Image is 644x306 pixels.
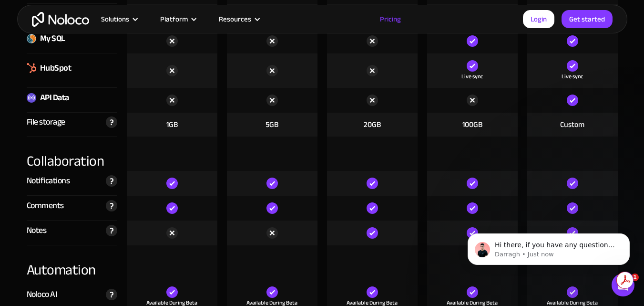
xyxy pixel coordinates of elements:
[101,13,129,25] div: Solutions
[40,91,69,105] div: API Data
[523,10,554,28] a: Login
[27,137,117,171] div: Collaboration
[364,119,381,130] div: 20GB
[207,13,270,25] div: Resources
[219,13,251,25] div: Resources
[612,274,634,296] iframe: Intercom live chat
[89,13,148,25] div: Solutions
[27,174,70,188] div: Notifications
[27,115,65,129] div: File storage
[462,119,482,130] div: 100GB
[27,287,57,302] div: Noloco AI
[560,119,584,130] div: Custom
[166,119,178,130] div: 1GB
[27,223,47,238] div: Notes
[266,119,278,130] div: 5GB
[40,32,65,46] div: My SQL
[40,61,72,75] div: HubSpot
[160,13,188,25] div: Platform
[27,199,64,213] div: Comments
[562,10,613,28] a: Get started
[27,245,117,280] div: Automation
[453,213,644,280] iframe: Intercom notifications message
[368,13,413,25] a: Pricing
[562,72,583,81] div: Live sync
[461,72,483,81] div: Live sync
[32,12,89,27] a: home
[148,13,207,25] div: Platform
